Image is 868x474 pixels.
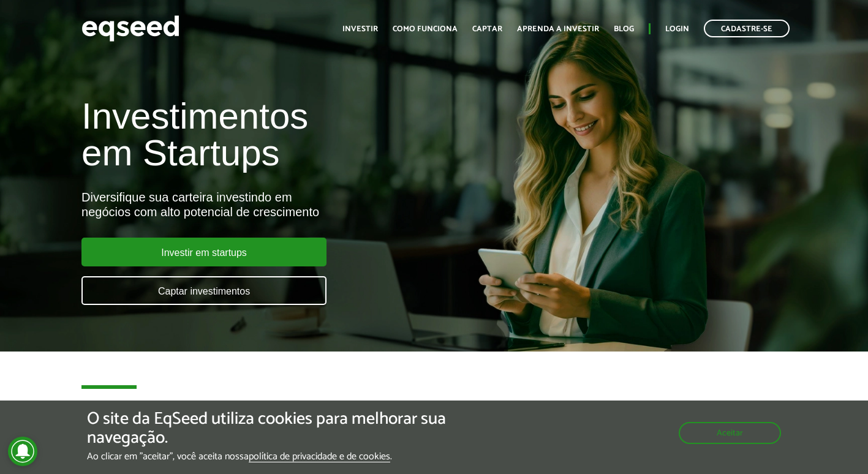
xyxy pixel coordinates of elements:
[87,451,504,462] p: Ao clicar em "aceitar", você aceita nossa .
[81,190,497,219] div: Diversifique sua carteira investindo em negócios com alto potencial de crescimento
[81,98,497,171] h1: Investimentos em Startups
[81,276,326,305] a: Captar investimentos
[614,25,634,33] a: Blog
[249,452,390,462] a: política de privacidade e de cookies
[393,25,458,33] a: Como funciona
[517,25,599,33] a: Aprenda a investir
[704,20,790,37] a: Cadastre-se
[665,25,689,33] a: Login
[679,422,781,444] button: Aceitar
[87,410,504,448] h5: O site da EqSeed utiliza cookies para melhorar sua navegação.
[342,25,378,33] a: Investir
[81,12,179,45] img: EqSeed
[81,238,326,266] a: Investir em startups
[472,25,502,33] a: Captar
